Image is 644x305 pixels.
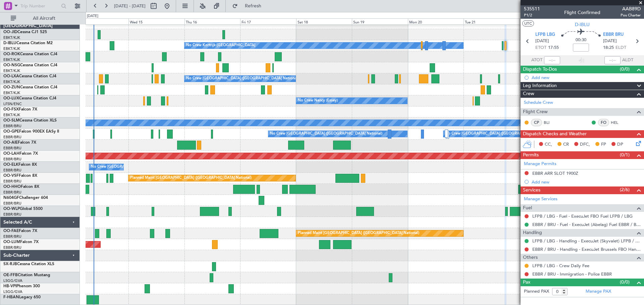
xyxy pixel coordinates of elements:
div: Planned Maint [GEOGRAPHIC_DATA] ([GEOGRAPHIC_DATA] National) [130,173,252,183]
span: (0/1) [620,151,630,158]
a: Schedule Crew [524,99,553,106]
span: P1/2 [524,12,540,18]
div: No Crew Kortrijk-[GEOGRAPHIC_DATA] [186,41,255,51]
div: Tue 21 [464,18,519,24]
span: Crew [523,90,534,98]
span: Dispatch Checks and Weather [523,130,587,138]
a: N604GFChallenger 604 [3,196,48,200]
div: Add new [532,179,641,185]
a: EBBR/BRU [3,245,21,250]
a: LFSN/ENC [3,101,22,106]
span: 535511 [524,5,540,12]
div: No Crew Nancy (Essey) [298,96,338,106]
div: Wed 15 [128,18,184,24]
div: EBBR ARR SLOT 1900Z [532,170,578,176]
span: AAB89D [621,5,641,12]
span: OO-LAH [3,152,19,156]
div: No Crew [GEOGRAPHIC_DATA] ([GEOGRAPHIC_DATA] National) [270,129,382,139]
button: UTC [522,20,534,26]
a: OO-VSFFalcon 8X [3,174,37,178]
span: OO-SLM [3,119,19,123]
a: EBBR/BRU [3,201,21,206]
span: OO-ELK [3,163,18,167]
span: OO-NSG [3,63,20,67]
span: Others [523,254,538,261]
a: OO-LUMFalcon 7X [3,240,39,244]
span: OO-LUM [3,240,20,244]
a: EBBR/BRU [3,179,21,184]
a: EBBR/BRU [3,212,21,217]
span: DP [617,141,623,148]
span: CR [563,141,569,148]
span: CC, [545,141,552,148]
div: Add new [532,75,641,80]
span: 00:30 [576,37,586,44]
span: (2/6) [620,186,630,193]
span: Services [523,186,540,194]
a: OO-LAHFalcon 7X [3,152,38,156]
a: OO-AIEFalcon 7X [3,141,36,145]
div: Sun 19 [352,18,408,24]
a: OO-FSXFalcon 7X [3,107,37,111]
a: EBBR/BRU [3,146,21,151]
span: (0/0) [620,279,630,286]
span: Fuel [523,204,532,212]
span: ELDT [615,45,626,51]
span: [DATE] [603,38,617,45]
a: EBKT/KJK [3,79,20,84]
div: Tue 14 [73,18,128,24]
a: OO-HHOFalcon 8X [3,185,39,189]
a: BLI [544,120,559,126]
span: Pos Charter [621,12,641,18]
div: No Crew [GEOGRAPHIC_DATA] ([GEOGRAPHIC_DATA] National) [186,74,299,84]
span: D-IBLU [575,21,590,28]
span: Refresh [239,4,267,8]
span: Pax [523,279,530,286]
div: FO [598,119,609,126]
span: N604GF [3,196,19,200]
label: Planned PAX [524,288,549,295]
a: EBBR/BRU [3,157,21,162]
div: No Crew [GEOGRAPHIC_DATA] ([GEOGRAPHIC_DATA] National) [91,162,203,172]
a: LSGG/GVA [3,289,22,294]
span: Dispatch To-Dos [523,66,557,73]
a: EBBR/BRU [3,168,21,173]
a: EBBR / BRU - Immigration - Police EBBR [532,271,612,277]
div: Mon 20 [408,18,464,24]
span: [DATE] [535,38,549,45]
span: SX-RJB [3,262,17,266]
span: OO-ZUN [3,85,20,89]
span: OO-GPE [3,130,19,134]
a: OO-NSGCessna Citation CJ4 [3,63,57,67]
a: EBKT/KJK [3,46,20,51]
a: SX-RJBCessna Citation XLS [3,262,54,266]
a: LFPB / LBG - Fuel - ExecuJet FBO Fuel LFPB / LBG [532,213,633,219]
a: F-HBANLegacy 650 [3,295,41,299]
span: OO-FAE [3,229,19,233]
span: HB-VPI [3,284,16,288]
span: Leg Information [523,82,557,90]
a: D-IBLUCessna Citation M2 [3,41,53,45]
a: EBBR/BRU [3,190,21,195]
span: F-HBAN [3,295,19,299]
span: OO-VSF [3,174,19,178]
div: Fri 17 [240,18,296,24]
span: OO-FSX [3,107,19,111]
span: All Aircraft [17,16,71,21]
a: EBKT/KJK [3,35,20,40]
span: D-IBLU [3,41,16,45]
a: HEL [611,120,626,126]
a: LFPB / LBG - Handling - ExecuJet (Skyvalet) LFPB / LBG [532,238,641,244]
a: EBKT/KJK [3,57,20,62]
a: OO-GPEFalcon 900EX EASy II [3,130,59,134]
div: Thu 16 [184,18,240,24]
a: OO-LXACessna Citation CJ4 [3,74,56,78]
div: No Crew [GEOGRAPHIC_DATA] ([GEOGRAPHIC_DATA] National) [445,129,557,139]
a: EBKT/KJK [3,90,20,95]
a: OO-ROKCessna Citation CJ4 [3,52,57,56]
span: DFC, [580,141,590,148]
span: ALDT [622,57,633,64]
div: Sat 18 [296,18,352,24]
a: OO-FAEFalcon 7X [3,229,37,233]
a: LSGG/GVA [3,278,22,283]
